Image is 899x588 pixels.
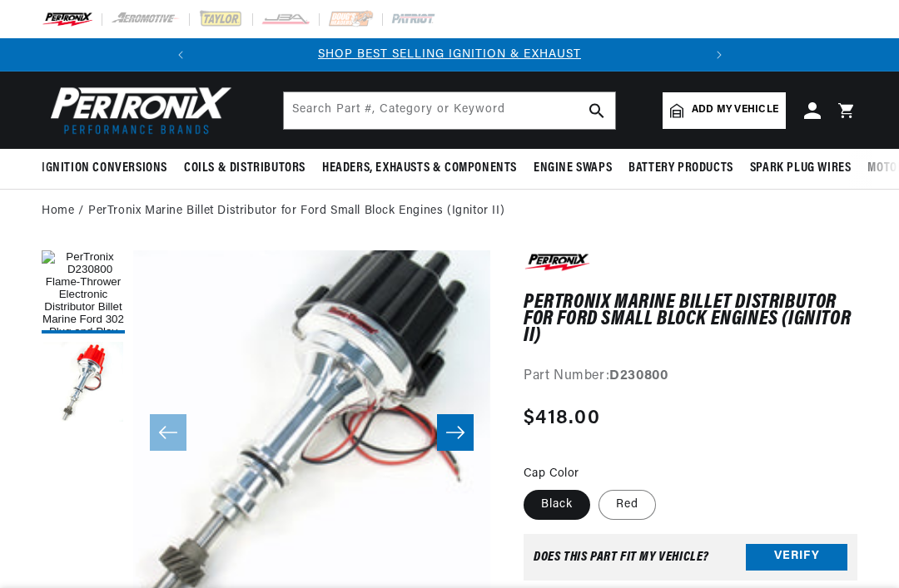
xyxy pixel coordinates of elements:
[524,465,581,482] legend: Cap Color
[620,149,742,188] summary: Battery Products
[534,160,612,177] span: Engine Swaps
[176,149,314,188] summary: Coils & Distributors
[692,102,778,118] span: Add my vehicle
[742,149,860,188] summary: Spark Plug Wires
[197,46,703,64] div: 1 of 2
[42,202,74,220] a: Home
[524,403,600,433] span: $418.00
[197,46,703,64] div: Announcement
[42,250,125,334] button: Load image 1 in gallery view
[284,92,615,129] input: Search Part #, Category or Keyword
[628,160,733,177] span: Battery Products
[750,160,852,177] span: Spark Plug Wires
[437,414,474,451] button: Slide right
[599,490,656,520] label: Red
[42,202,857,220] nav: breadcrumbs
[164,38,197,72] button: Translation missing: en.sections.announcements.previous_announcement
[42,149,176,188] summary: Ignition Conversions
[42,160,167,177] span: Ignition Conversions
[524,490,590,520] label: Black
[322,160,517,177] span: Headers, Exhausts & Components
[746,544,847,571] button: Verify
[703,38,736,72] button: Translation missing: en.sections.announcements.next_announcement
[314,149,525,188] summary: Headers, Exhausts & Components
[609,369,668,383] strong: D230800
[525,149,620,188] summary: Engine Swaps
[524,366,857,388] div: Part Number:
[318,48,581,61] a: SHOP BEST SELLING IGNITION & EXHAUST
[150,414,186,451] button: Slide left
[534,551,709,564] div: Does This part fit My vehicle?
[579,92,615,129] button: search button
[42,342,125,425] button: Load image 2 in gallery view
[88,202,504,220] a: PerTronix Marine Billet Distributor for Ford Small Block Engines (Ignitor II)
[663,92,786,129] a: Add my vehicle
[184,160,305,177] span: Coils & Distributors
[42,82,233,139] img: Pertronix
[524,294,857,345] h1: PerTronix Marine Billet Distributor for Ford Small Block Engines (Ignitor II)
